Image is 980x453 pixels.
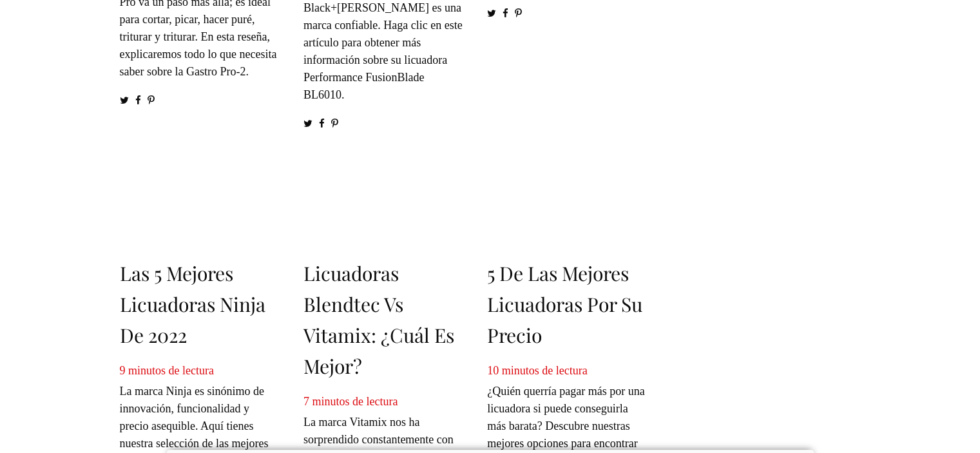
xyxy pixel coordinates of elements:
font: minutos de lectura [128,364,214,377]
img: 5 de las mejores licuadoras por su precio [487,156,648,246]
font: Black+[PERSON_NAME] es una marca confiable. Haga clic en este artículo para obtener más informaci... [303,1,463,101]
iframe: Anuncio [684,19,858,406]
a: Licuadoras Blendtec vs Vitamix: ¿cuál es mejor? [303,260,454,379]
a: 5 de las mejores licuadoras por su precio [487,260,642,348]
font: minutos de lectura [502,364,588,377]
font: 9 [120,364,126,377]
font: 7 [303,395,309,408]
img: Licuadoras Blendtec vs Vitamix: ¿cuál es mejor? [303,156,464,246]
font: 10 [487,364,499,377]
a: Las 5 mejores licuadoras Ninja de 2022 [120,260,265,348]
font: minutos de lectura [312,395,398,408]
img: Las 5 mejores licuadoras Ninja de 2022 [120,156,280,246]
